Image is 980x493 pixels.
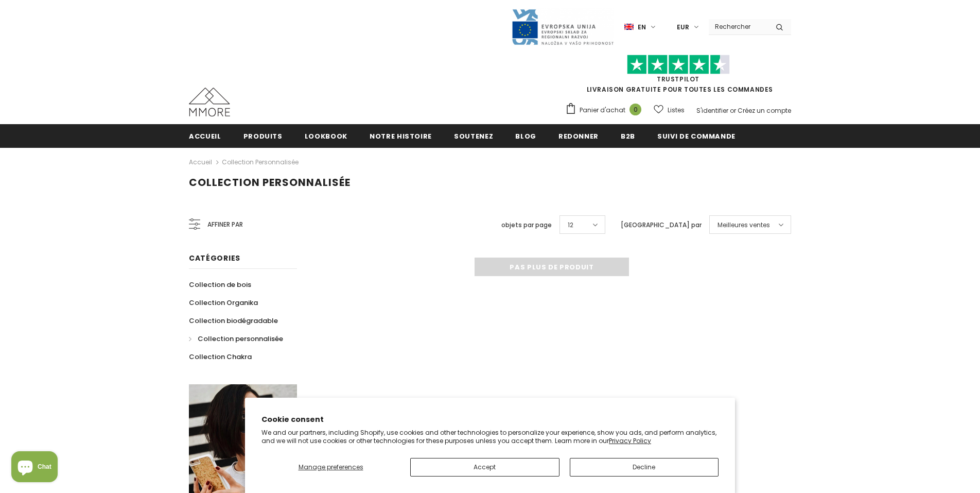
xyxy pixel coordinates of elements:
[621,131,635,141] span: B2B
[454,124,493,147] a: soutenez
[730,106,736,115] span: or
[668,105,685,115] span: Listes
[189,175,351,190] span: Collection personnalisée
[243,124,283,147] a: Produits
[243,131,283,141] span: Produits
[189,316,278,326] span: Collection biodégradable
[299,463,363,471] span: Manage preferences
[198,334,283,344] span: Collection personnalisée
[189,131,221,141] span: Accueil
[657,131,736,141] span: Suivi de commande
[511,22,614,31] a: Javni Razpis
[709,19,768,34] input: Search Site
[570,458,719,477] button: Decline
[189,352,252,362] span: Collection Chakra
[738,106,791,115] a: Créez un compte
[677,22,689,32] span: EUR
[261,458,400,477] button: Manage preferences
[558,131,599,141] span: Redonner
[189,156,212,168] a: Accueil
[261,414,719,425] h2: Cookie consent
[189,330,283,348] a: Collection personnalisée
[222,158,299,166] a: Collection personnalisée
[207,219,243,230] span: Affiner par
[568,220,573,230] span: 12
[629,104,641,115] span: 0
[454,131,493,141] span: soutenez
[609,436,651,445] a: Privacy Policy
[305,124,347,147] a: Lookbook
[515,131,536,141] span: Blog
[189,88,230,116] img: Cas MMORE
[410,458,559,477] button: Accept
[189,124,221,147] a: Accueil
[511,8,614,46] img: Javni Razpis
[624,23,634,31] img: i-lang-1.png
[305,131,347,141] span: Lookbook
[189,294,258,312] a: Collection Organika
[370,131,432,141] span: Notre histoire
[638,22,646,32] span: en
[189,348,252,366] a: Collection Chakra
[189,298,258,308] span: Collection Organika
[621,124,635,147] a: B2B
[580,105,625,115] span: Panier d'achat
[558,124,599,147] a: Redonner
[370,124,432,147] a: Notre histoire
[717,220,770,230] span: Meilleures ventes
[627,55,730,75] img: Faites confiance aux étoiles pilotes
[515,124,536,147] a: Blog
[565,59,791,94] span: LIVRAISON GRATUITE POUR TOUTES LES COMMANDES
[657,124,736,147] a: Suivi de commande
[189,312,278,330] a: Collection biodégradable
[696,106,728,115] a: S'identifier
[189,280,251,290] span: Collection de bois
[189,276,251,294] a: Collection de bois
[261,429,719,445] p: We and our partners, including Shopify, use cookies and other technologies to personalize your ex...
[8,451,61,485] inbox-online-store-chat: Shopify online store chat
[621,220,702,230] label: [GEOGRAPHIC_DATA] par
[657,75,699,83] a: TrustPilot
[501,220,552,230] label: objets par page
[189,253,240,263] span: Catégories
[654,101,685,119] a: Listes
[565,103,646,118] a: Panier d'achat 0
